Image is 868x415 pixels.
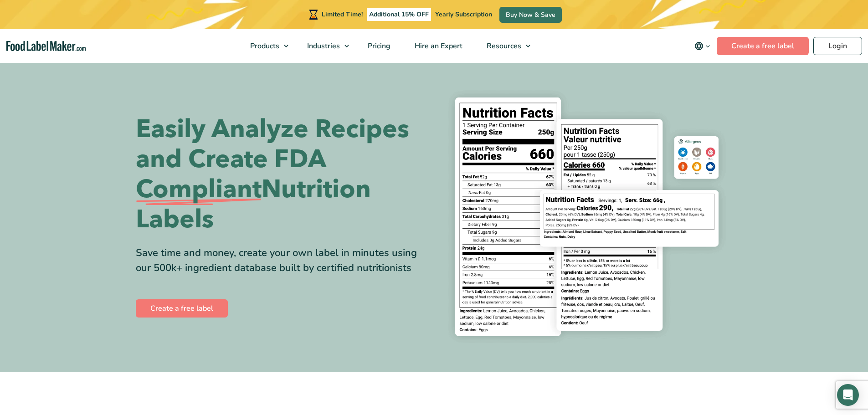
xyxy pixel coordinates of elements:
[367,8,431,21] span: Additional 15% OFF
[475,29,535,63] a: Resources
[717,37,809,55] a: Create a free label
[304,41,341,51] span: Industries
[837,384,859,406] div: Open Intercom Messenger
[412,41,463,51] span: Hire an Expert
[403,29,473,63] a: Hire an Expert
[136,299,228,318] a: Create a free label
[435,10,492,19] span: Yearly Subscription
[136,174,262,205] span: Compliant
[484,41,522,51] span: Resources
[238,29,293,63] a: Products
[247,41,280,51] span: Products
[136,246,427,276] div: Save time and money, create your own label in minutes using our 500k+ ingredient database built b...
[499,7,562,23] a: Buy Now & Save
[365,41,391,51] span: Pricing
[295,29,354,63] a: Industries
[813,37,862,55] a: Login
[356,29,401,63] a: Pricing
[136,114,427,235] h1: Easily Analyze Recipes and Create FDA Nutrition Labels
[322,10,363,19] span: Limited Time!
